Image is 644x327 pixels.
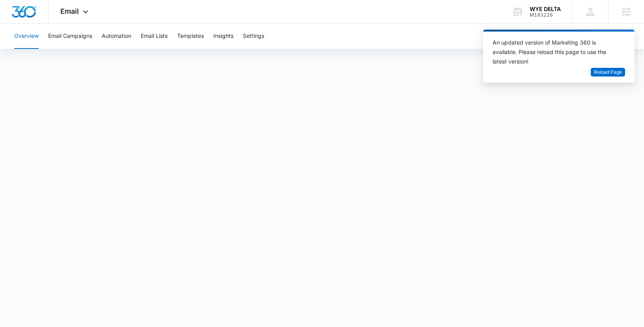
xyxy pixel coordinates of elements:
[14,24,39,49] button: Overview
[493,38,616,66] div: An updated version of Marketing 360 is available. Please reload this page to use the latest version!
[530,6,561,12] div: account name
[102,24,131,49] button: Automation
[594,69,622,76] span: Reload Page
[243,24,264,49] button: Settings
[141,24,168,49] button: Email Lists
[591,68,625,77] button: Reload Page
[48,24,92,49] button: Email Campaigns
[213,24,233,49] button: Insights
[530,12,561,18] div: account id
[60,7,79,15] span: Email
[177,24,204,49] button: Templates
